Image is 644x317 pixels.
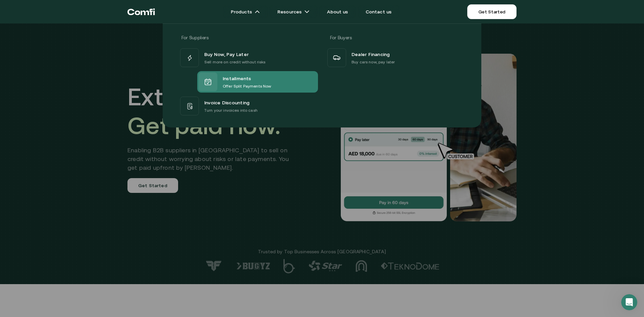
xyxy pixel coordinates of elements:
[255,9,260,14] img: arrow icons
[223,74,251,83] span: Installments
[223,83,271,90] p: Offer Split Payments Now
[358,5,400,18] a: Contact us
[621,294,637,310] iframe: Intercom live chat
[179,68,318,95] a: InstallmentsOffer Split Payments Now
[223,5,268,18] a: Productsarrow icons
[204,59,266,65] p: Sell more on credit without risks
[204,107,258,114] p: Turn your invoices into cash
[204,50,249,59] span: Buy Now, Pay Later
[330,35,352,40] span: For Buyers
[467,4,517,19] a: Get Started
[269,5,318,18] a: Resourcesarrow icons
[181,35,208,40] span: For Suppliers
[326,47,465,68] a: Dealer FinancingBuy cars now, pay later
[179,95,318,117] a: Invoice DiscountingTurn your invoices into cash
[304,9,310,14] img: arrow icons
[352,59,395,65] p: Buy cars now, pay later
[127,2,155,22] a: Return to the top of the Comfi home page
[179,47,318,68] a: Buy Now, Pay LaterSell more on credit without risks
[352,50,390,59] span: Dealer Financing
[319,5,356,18] a: About us
[204,98,250,107] span: Invoice Discounting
